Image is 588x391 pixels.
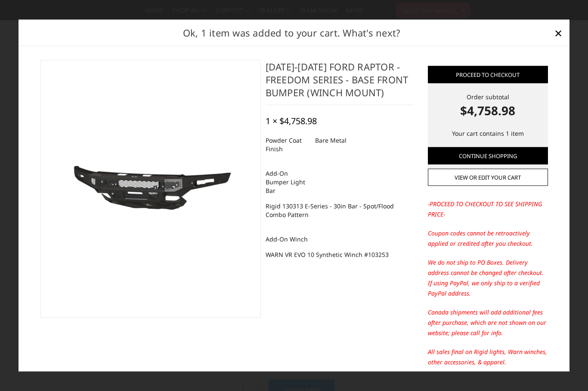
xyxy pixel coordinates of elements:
[428,347,548,367] p: All sales final on Rigid lights, Warn winches, other accessories, & apparel.
[32,26,551,40] h2: Ok, 1 item was added to your cart. What's next?
[428,257,548,299] p: We do not ship to PO Boxes. Delivery address cannot be changed after checkout. If using PayPal, w...
[428,307,548,338] p: Canada shipments will add additional fees after purchase, which are not shown on our website; ple...
[428,169,548,186] a: View or edit your cart
[266,231,309,247] dt: Add-On Winch
[428,66,548,83] a: Proceed to checkout
[266,198,414,222] dd: Rigid 130313 E-Series - 30in Bar - Spot/Flood Combo Pattern
[266,116,317,126] div: 1 × $4,758.98
[428,128,548,138] p: Your cart contains 1 item
[266,132,309,156] dt: Powder Coat Finish
[551,26,565,40] a: Close
[45,139,256,238] img: 2021-2025 Ford Raptor - Freedom Series - Base Front Bumper (winch mount)
[428,228,548,249] p: Coupon codes cannot be retroactively applied or credited after you checkout.
[428,92,548,119] div: Order subtotal
[428,101,548,119] strong: $4,758.98
[428,199,548,220] p: -PROCEED TO CHECKOUT TO SEE SHIPPING PRICE-
[428,147,548,164] a: Continue Shopping
[266,60,414,105] h4: [DATE]-[DATE] Ford Raptor - Freedom Series - Base Front Bumper (winch mount)
[554,23,562,42] span: ×
[266,247,389,262] dd: WARN VR EVO 10 Synthetic Winch #103253
[315,132,347,148] dd: Bare Metal
[266,165,309,198] dt: Add-On Bumper Light Bar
